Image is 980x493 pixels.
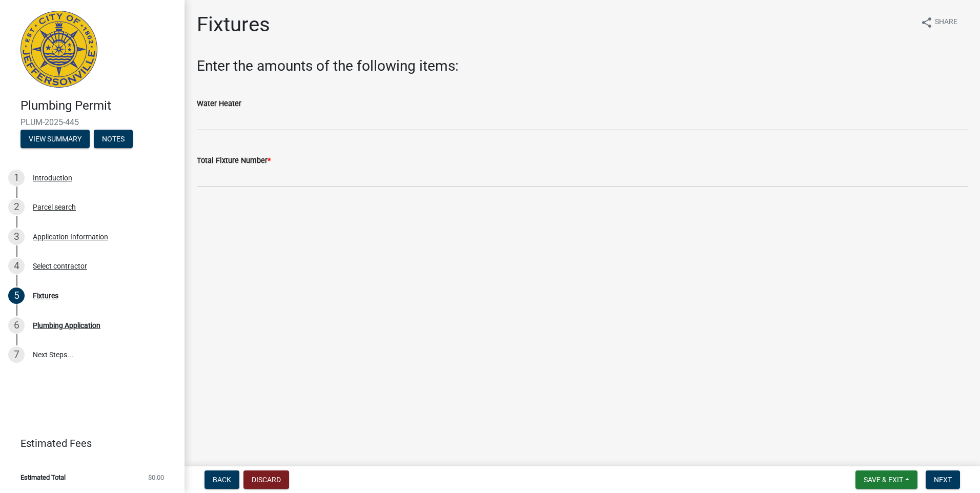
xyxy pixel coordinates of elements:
[8,258,25,274] div: 4
[926,470,960,489] button: Next
[213,476,231,484] span: Back
[148,474,164,481] span: $0.00
[33,322,100,329] div: Plumbing Application
[864,476,903,484] span: Save & Exit
[197,12,270,37] h1: Fixtures
[197,157,271,165] label: Total Fixture Number
[8,229,25,245] div: 3
[33,174,72,181] div: Introduction
[8,199,25,215] div: 2
[8,433,168,454] a: Estimated Fees
[197,57,968,75] h3: Enter the amounts of the following items:
[21,135,90,143] wm-modal-confirm: Summary
[21,11,97,88] img: City of Jeffersonville, Indiana
[197,100,241,108] label: Water Heater
[8,170,25,186] div: 1
[33,233,108,240] div: Application Information
[912,12,966,32] button: shareShare
[33,292,58,299] div: Fixtures
[8,287,25,304] div: 5
[94,135,133,143] wm-modal-confirm: Notes
[21,130,90,148] button: View Summary
[21,474,66,481] span: Estimated Total
[855,470,917,489] button: Save & Exit
[935,16,957,29] span: Share
[33,262,87,270] div: Select contractor
[934,476,952,484] span: Next
[21,117,164,127] span: PLUM-2025-445
[205,470,239,489] button: Back
[8,346,25,363] div: 7
[21,98,176,113] h4: Plumbing Permit
[94,130,133,148] button: Notes
[8,317,25,334] div: 6
[243,470,289,489] button: Discard
[921,16,933,29] i: share
[33,203,76,211] div: Parcel search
